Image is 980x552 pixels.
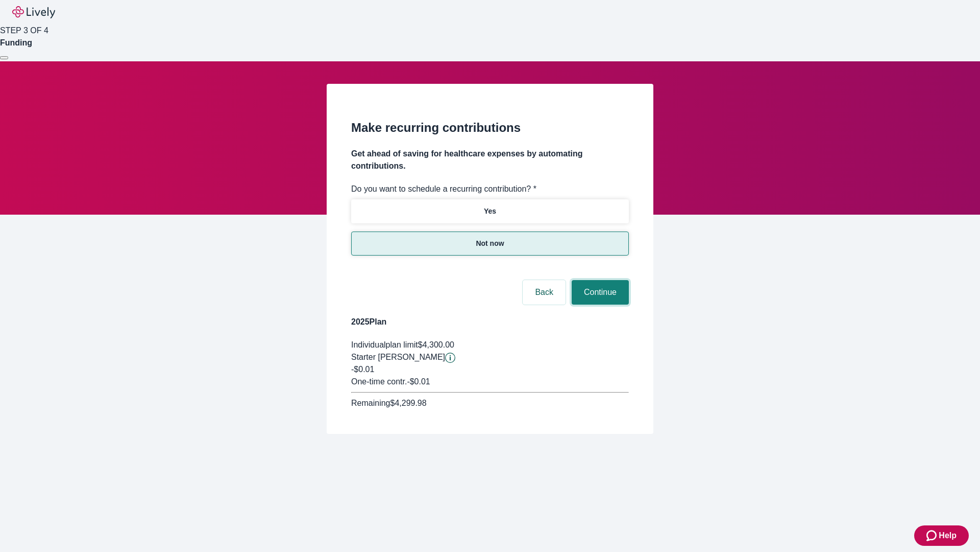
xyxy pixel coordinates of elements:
[523,280,566,305] button: Back
[351,232,629,256] button: Not now
[484,206,496,217] p: Yes
[445,353,455,363] svg: Starter penny details
[351,399,390,407] span: Remaining
[351,148,629,172] h4: Get ahead of saving for healthcare expenses by automating contributions.
[390,399,426,407] span: $4,299.98
[351,183,536,195] label: Do you want to schedule a recurring contribution? *
[351,316,629,328] h4: 2025 Plan
[407,377,430,386] span: - $0.01
[351,353,445,361] span: Starter [PERSON_NAME]
[351,199,629,223] button: Yes
[351,365,374,374] span: -$0.01
[351,119,629,137] h2: Make recurring contributions
[572,280,629,305] button: Continue
[418,340,454,349] span: $4,300.00
[914,525,969,546] button: Zendesk support iconHelp
[445,353,455,363] button: Lively will contribute $0.01 to establish your account
[926,530,939,542] svg: Zendesk support icon
[939,530,957,542] span: Help
[476,238,504,249] p: Not now
[12,6,55,18] img: Lively
[351,377,407,386] span: One-time contr.
[351,340,418,349] span: Individual plan limit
